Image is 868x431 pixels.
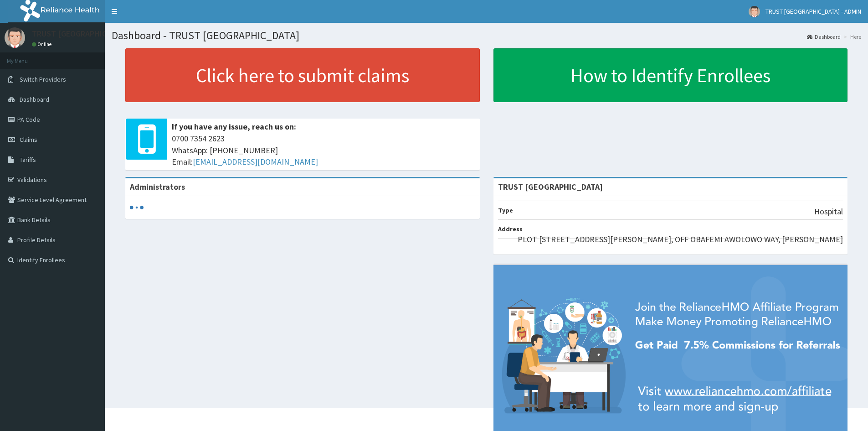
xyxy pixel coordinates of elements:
[20,156,36,164] span: Tariffs
[749,6,760,17] img: User Image
[5,27,25,48] img: User Image
[498,182,603,192] strong: TRUST [GEOGRAPHIC_DATA]
[32,30,162,38] p: TRUST [GEOGRAPHIC_DATA] - ADMIN
[130,201,144,214] svg: audio-loading
[842,33,861,41] li: Here
[172,133,475,168] span: 0700 7354 2623 WhatsApp: [PHONE_NUMBER] Email:
[20,135,37,144] span: Claims
[20,95,49,104] span: Dashboard
[498,225,523,233] b: Address
[172,121,296,132] b: If you have any issue, reach us on:
[20,75,66,83] span: Switch Providers
[112,30,861,42] h1: Dashboard - TRUST [GEOGRAPHIC_DATA]
[193,156,318,167] a: [EMAIL_ADDRESS][DOMAIN_NAME]
[765,7,861,16] span: TRUST [GEOGRAPHIC_DATA] - ADMIN
[130,182,185,192] b: Administrators
[807,33,841,41] a: Dashboard
[814,206,843,218] p: Hospital
[32,41,54,47] a: Online
[493,48,848,102] a: How to Identify Enrollees
[498,206,513,214] b: Type
[125,48,480,102] a: Click here to submit claims
[518,234,843,245] p: PLOT [STREET_ADDRESS][PERSON_NAME], OFF OBAFEMI AWOLOWO WAY, [PERSON_NAME]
